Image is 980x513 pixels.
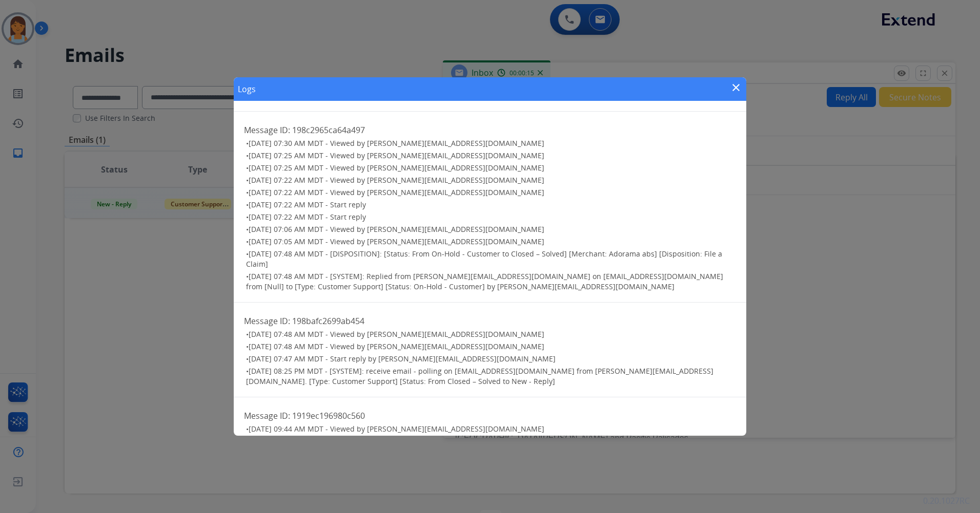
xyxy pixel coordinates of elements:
h3: • [246,424,736,434]
span: Message ID: [244,124,290,136]
h3: • [246,237,736,247]
span: [DATE] 07:25 AM MDT - Viewed by [PERSON_NAME][EMAIL_ADDRESS][DOMAIN_NAME] [249,163,544,173]
mat-icon: close [730,81,742,94]
span: [DATE] 07:22 AM MDT - Start reply [249,200,366,209]
h3: • [246,354,736,364]
span: [DATE] 07:06 AM MDT - Viewed by [PERSON_NAME][EMAIL_ADDRESS][DOMAIN_NAME] [249,224,544,234]
h3: • [246,341,736,352]
span: 198c2965ca64a497 [292,124,365,136]
h3: • [246,187,736,198]
h1: Logs [238,83,256,95]
h3: • [246,151,736,161]
p: 0.20.1027RC [923,495,970,507]
h3: • [246,271,736,292]
h3: • [246,224,736,234]
span: [DATE] 07:48 AM MDT - Viewed by [PERSON_NAME][EMAIL_ADDRESS][DOMAIN_NAME] [249,341,544,351]
h3: • [246,249,736,269]
span: [DATE] 07:22 AM MDT - Start reply [249,212,366,222]
h3: • [246,163,736,173]
span: [DATE] 07:48 AM MDT - Viewed by [PERSON_NAME][EMAIL_ADDRESS][DOMAIN_NAME] [249,329,544,339]
span: [DATE] 07:25 AM MDT - Viewed by [PERSON_NAME][EMAIL_ADDRESS][DOMAIN_NAME] [249,151,544,160]
h3: • [246,200,736,210]
h3: • [246,212,736,222]
span: [DATE] 09:44 AM MDT - Viewed by [PERSON_NAME][EMAIL_ADDRESS][DOMAIN_NAME] [249,424,544,434]
h3: • [246,329,736,339]
span: [DATE] 08:25 PM MDT - [SYSTEM]: receive email - polling on [EMAIL_ADDRESS][DOMAIN_NAME] from [PER... [246,366,713,386]
span: 198bafc2699ab454 [292,315,364,327]
h3: • [246,138,736,148]
span: Message ID: [244,410,290,421]
span: [DATE] 07:22 AM MDT - Viewed by [PERSON_NAME][EMAIL_ADDRESS][DOMAIN_NAME] [249,175,544,185]
span: [DATE] 07:47 AM MDT - Start reply by [PERSON_NAME][EMAIL_ADDRESS][DOMAIN_NAME] [249,354,556,364]
h3: • [246,366,736,387]
span: 1919ec196980c560 [292,410,365,421]
span: [DATE] 07:48 AM MDT - [SYSTEM]: Replied from [PERSON_NAME][EMAIL_ADDRESS][DOMAIN_NAME] on [EMAIL_... [246,271,723,291]
span: [DATE] 07:30 AM MDT - Viewed by [PERSON_NAME][EMAIL_ADDRESS][DOMAIN_NAME] [249,138,544,148]
span: Message ID: [244,315,290,327]
h3: • [246,175,736,185]
span: [DATE] 07:48 AM MDT - [DISPOSITION]: [Status: From On-Hold - Customer to Closed – Solved] [Mercha... [246,249,722,269]
span: [DATE] 07:05 AM MDT - Viewed by [PERSON_NAME][EMAIL_ADDRESS][DOMAIN_NAME] [249,237,544,246]
span: [DATE] 07:22 AM MDT - Viewed by [PERSON_NAME][EMAIL_ADDRESS][DOMAIN_NAME] [249,187,544,197]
